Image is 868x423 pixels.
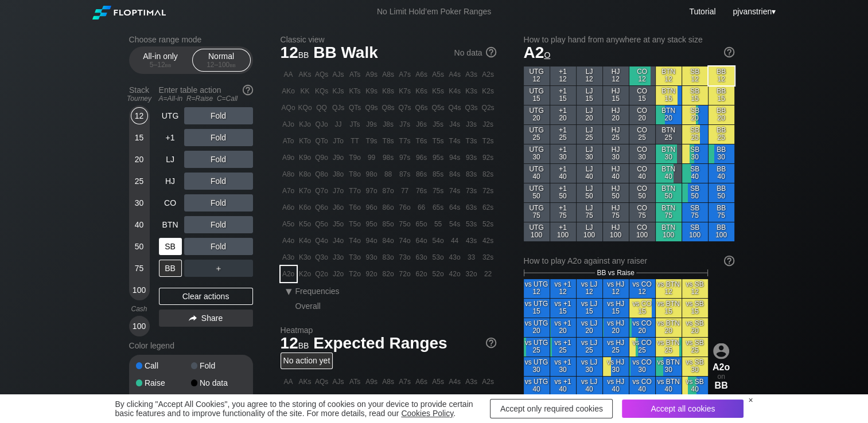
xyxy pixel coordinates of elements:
div: 100 [131,318,148,335]
div: K2s [480,83,496,99]
div: +1 75 [550,203,576,222]
div: 96s [414,150,430,166]
span: o [544,48,550,60]
div: Raise [136,379,191,387]
div: JJ [330,116,347,132]
div: 84o [380,233,396,249]
div: Fold [184,129,253,146]
div: × [748,395,753,405]
div: 97o [364,183,380,199]
div: Q2o [314,266,330,282]
div: ATo [281,133,297,149]
div: 92s [480,150,496,166]
div: A4s [447,66,463,83]
div: 53o [430,249,446,265]
div: CO 15 [629,86,655,105]
div: T6s [414,133,430,149]
div: 43s [464,233,480,249]
div: T7s [397,133,413,149]
div: 30 [131,194,148,211]
div: K6s [414,83,430,99]
h2: Choose range mode [129,35,253,44]
div: 82s [480,166,496,182]
div: K9s [364,83,380,99]
div: A4o [281,233,297,249]
div: J3s [464,116,480,132]
div: No data [454,48,496,58]
div: JTo [330,133,347,149]
div: BB 25 [709,125,734,144]
div: J4o [330,233,347,249]
div: CO 30 [629,144,655,163]
div: 94o [364,233,380,249]
div: 62s [480,199,496,216]
div: CO 75 [629,203,655,222]
div: 95o [364,216,380,232]
div: CO 20 [629,105,655,124]
div: 73o [397,249,413,265]
div: T5o [347,216,363,232]
div: QJs [330,100,347,116]
div: QTo [314,133,330,149]
div: AJo [281,116,297,132]
div: 5 – 12 [137,61,185,69]
div: A8o [281,166,297,182]
div: T2s [480,133,496,149]
div: QTs [347,100,363,116]
div: +1 40 [550,164,576,183]
div: T8o [347,166,363,182]
div: LJ 15 [577,86,602,105]
div: 76o [397,199,413,216]
div: AKo [281,83,297,99]
div: KK [297,83,313,99]
div: Accept only required cookies [490,399,613,418]
div: J2s [480,116,496,132]
div: BTN 20 [656,105,682,124]
span: bb [165,61,172,69]
div: BB 100 [709,222,734,241]
div: 99 [364,150,380,166]
img: help.32db89a4.svg [242,84,254,96]
div: 74o [397,233,413,249]
div: Q4s [447,100,463,116]
div: No Limit Hold’em Poker Ranges [360,7,508,19]
div: 64s [447,199,463,216]
div: Fold [184,107,253,124]
div: 53s [464,216,480,232]
div: K5s [430,83,446,99]
div: T6o [347,199,363,216]
img: icon-avatar.b40e07d9.svg [713,343,729,359]
div: Q6s [414,100,430,116]
a: Tutorial [689,7,715,16]
div: JTs [347,116,363,132]
div: J7o [330,183,347,199]
div: +1 20 [550,105,576,124]
div: UTG 50 [524,183,550,202]
div: 93o [364,249,380,265]
div: A2o [281,266,297,282]
div: SB 15 [682,86,708,105]
div: +1 15 [550,86,576,105]
div: T9o [347,150,363,166]
img: help.32db89a4.svg [723,46,735,58]
div: HJ 20 [603,105,629,124]
div: Normal [195,49,248,71]
div: AA [281,66,297,83]
div: KTs [347,83,363,99]
div: LJ 40 [577,164,602,183]
div: A6s [414,66,430,83]
div: BTN 15 [656,86,682,105]
a: Cookies Policy [401,409,453,418]
div: KJs [330,83,347,99]
div: T3s [464,133,480,149]
div: BB 30 [709,144,734,163]
div: J8s [380,116,396,132]
span: 12 [279,44,311,63]
div: Q3o [314,249,330,265]
div: AKs [297,66,313,83]
div: BB 12 [709,66,734,85]
div: 66 [414,199,430,216]
div: 12 [131,107,148,124]
div: ATs [347,66,363,83]
div: J7s [397,116,413,132]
